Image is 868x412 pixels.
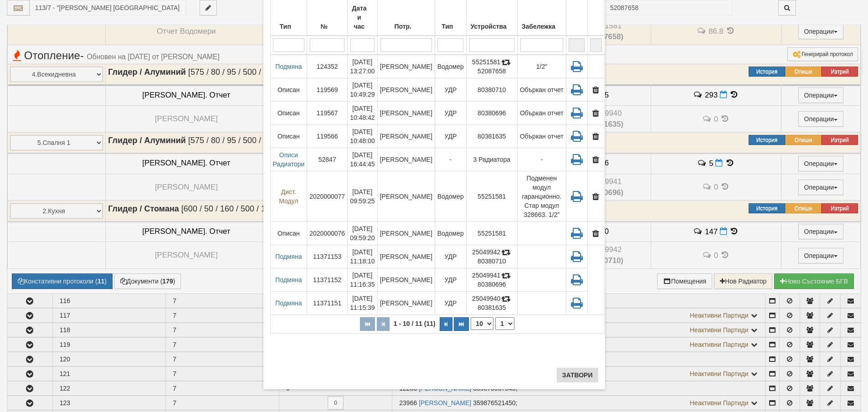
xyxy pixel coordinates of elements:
td: УДР [435,292,466,315]
td: Описи Радиатори [270,148,307,171]
td: [PERSON_NAME] [377,171,435,222]
td: 11371152 [307,268,348,292]
td: [PERSON_NAME] [377,268,435,292]
td: 2020000076 [307,222,348,245]
td: [PERSON_NAME] [377,245,435,268]
td: 80380710 [466,78,517,102]
div: Устройства [469,20,515,33]
td: Объркан отчет [517,125,566,148]
td: 119566 [307,125,348,148]
div: № [309,20,345,33]
td: Описан [270,222,307,245]
td: Подмяна [270,55,307,78]
td: [DATE] 09:59:25 [348,171,378,222]
div: Потр. [380,20,432,33]
td: 11371151 [307,292,348,315]
td: УДР [435,125,466,148]
td: УДР [435,268,466,292]
td: Водомер [435,222,466,245]
div: Дата и час [350,2,375,33]
td: 2020000077 [307,171,348,222]
td: 119567 [307,102,348,125]
div: Тип [273,20,305,33]
button: Следваща страница [440,317,452,331]
td: Объркан отчет [517,78,566,102]
td: [DATE] 10:49:29 [348,78,378,102]
div: Тип [437,20,464,33]
span: 1 - 10 / 11 (11) [391,320,438,327]
td: Объркан отчет [517,102,566,125]
td: 55251581 [466,222,517,245]
td: 25049941 80380696 [466,268,517,292]
button: Предишна страница [377,317,390,331]
td: [PERSON_NAME] [377,55,435,78]
td: Подменен модул гаранционно. Стар модул 328663. 1/2” [517,171,566,222]
td: 52847 [307,148,348,171]
td: Описан [270,78,307,102]
td: Водомер [435,171,466,222]
td: [DATE] 11:15:39 [348,292,378,315]
td: УДР [435,102,466,125]
td: [PERSON_NAME] [377,78,435,102]
td: Подмяна [270,292,307,315]
select: Страница номер [495,317,514,330]
td: [DATE] 10:48:42 [348,102,378,125]
td: 80381635 [466,125,517,148]
td: Подмяна [270,245,307,268]
td: [DATE] 09:59:20 [348,222,378,245]
td: [PERSON_NAME] [377,222,435,245]
td: Водомер [435,55,466,78]
td: [DATE] 13:27:00 [348,55,378,78]
button: Последна страница [454,317,469,331]
td: [DATE] 11:18:10 [348,245,378,268]
td: - [517,148,566,171]
td: Дист. Модул [270,171,307,222]
td: 55251581 52087658 [466,55,517,78]
td: 25049940 80381635 [466,292,517,315]
td: [DATE] 16:44:45 [348,148,378,171]
td: - [435,148,466,171]
select: Брой редове на страница [471,317,493,330]
td: 119569 [307,78,348,102]
td: [PERSON_NAME] [377,102,435,125]
td: [PERSON_NAME] [377,148,435,171]
td: 3 Радиатора [466,148,517,171]
td: [PERSON_NAME] [377,292,435,315]
td: 25049942 80380710 [466,245,517,268]
td: УДР [435,78,466,102]
td: Описан [270,125,307,148]
td: Подмяна [270,268,307,292]
td: 55251581 [466,171,517,222]
td: 124352 [307,55,348,78]
td: [DATE] 11:16:35 [348,268,378,292]
td: 1/2” [517,55,566,78]
td: Описан [270,102,307,125]
td: 80380696 [466,102,517,125]
td: УДР [435,245,466,268]
td: 11371153 [307,245,348,268]
td: [PERSON_NAME] [377,125,435,148]
td: [DATE] 10:48:00 [348,125,378,148]
button: Първа страница [360,317,375,331]
div: Забележка [520,20,564,33]
button: Затвори [557,368,598,382]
